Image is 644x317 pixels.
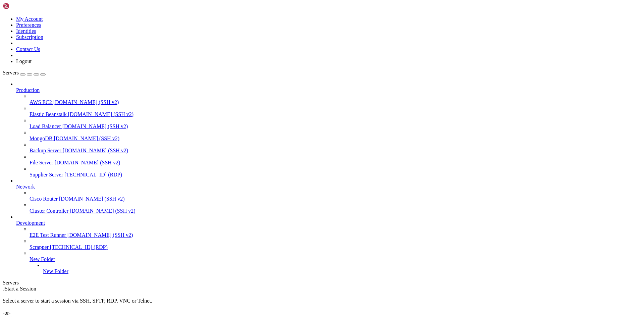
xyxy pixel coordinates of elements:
[30,232,641,238] a: E2E Test Runner [DOMAIN_NAME] (SSH v2)
[30,117,641,129] li: Load Balancer [DOMAIN_NAME] (SSH v2)
[59,196,125,202] span: [DOMAIN_NAME] (SSH v2)
[16,220,45,226] span: Development
[30,166,641,178] li: Supplier Server [TECHNICAL_ID] (RDP)
[30,93,641,105] li: AWS EC2 [DOMAIN_NAME] (SSH v2)
[16,178,641,214] li: Network
[30,226,641,238] li: E2E Test Runner [DOMAIN_NAME] (SSH v2)
[30,256,55,262] span: New Folder
[30,196,641,202] a: Cisco Router [DOMAIN_NAME] (SSH v2)
[3,70,19,75] span: Servers
[43,262,641,274] li: New Folder
[3,292,641,316] div: Select a server to start a session via SSH, SFTP, RDP, VNC or Telnet. -or-
[5,286,36,292] span: Start a Session
[16,184,35,190] span: Network
[30,148,61,153] span: Backup Server
[16,214,641,274] li: Development
[30,99,52,105] span: AWS EC2
[30,172,641,178] a: Supplier Server [TECHNICAL_ID] (RDP)
[30,111,641,117] a: Elastic Beanstalk [DOMAIN_NAME] (SSH v2)
[16,28,36,34] a: Identities
[16,184,641,190] a: Network
[30,244,49,250] span: Scrapper
[30,123,641,129] a: Load Balancer [DOMAIN_NAME] (SSH v2)
[30,105,641,117] li: Elastic Beanstalk [DOMAIN_NAME] (SSH v2)
[64,172,122,177] span: [TECHNICAL_ID] (RDP)
[30,196,58,202] span: Cisco Router
[3,286,5,292] span: 
[30,238,641,250] li: Scrapper [TECHNICAL_ID] (RDP)
[30,202,641,214] li: Cluster Controller [DOMAIN_NAME] (SSH v2)
[30,123,61,129] span: Load Balancer
[16,16,43,22] a: My Account
[30,232,66,238] span: E2E Test Runner
[68,111,134,117] span: [DOMAIN_NAME] (SSH v2)
[16,46,40,52] a: Contact Us
[43,268,641,274] a: New Folder
[63,148,128,153] span: [DOMAIN_NAME] (SSH v2)
[55,160,120,165] span: [DOMAIN_NAME] (SSH v2)
[3,280,641,286] div: Servers
[30,154,641,166] li: File Server [DOMAIN_NAME] (SSH v2)
[30,136,52,141] span: MongoDB
[16,220,641,226] a: Development
[30,244,641,250] a: Scrapper [TECHNICAL_ID] (RDP)
[43,268,68,274] span: New Folder
[30,160,641,166] a: File Server [DOMAIN_NAME] (SSH v2)
[16,34,43,40] a: Subscription
[30,129,641,142] li: MongoDB [DOMAIN_NAME] (SSH v2)
[16,87,40,93] span: Production
[30,142,641,154] li: Backup Server [DOMAIN_NAME] (SSH v2)
[70,208,136,214] span: [DOMAIN_NAME] (SSH v2)
[30,208,68,214] span: Cluster Controller
[30,190,641,202] li: Cisco Router [DOMAIN_NAME] (SSH v2)
[3,3,41,9] img: Shellngn
[30,136,641,142] a: MongoDB [DOMAIN_NAME] (SSH v2)
[16,22,41,28] a: Preferences
[30,111,67,117] span: Elastic Beanstalk
[30,172,63,177] span: Supplier Server
[30,250,641,274] li: New Folder
[50,244,108,250] span: [TECHNICAL_ID] (RDP)
[30,208,641,214] a: Cluster Controller [DOMAIN_NAME] (SSH v2)
[30,256,641,262] a: New Folder
[30,160,53,165] span: File Server
[53,99,119,105] span: [DOMAIN_NAME] (SSH v2)
[3,70,46,75] a: Servers
[54,136,119,141] span: [DOMAIN_NAME] (SSH v2)
[67,232,133,238] span: [DOMAIN_NAME] (SSH v2)
[62,123,128,129] span: [DOMAIN_NAME] (SSH v2)
[16,58,32,64] a: Logout
[16,81,641,178] li: Production
[30,99,641,105] a: AWS EC2 [DOMAIN_NAME] (SSH v2)
[30,148,641,154] a: Backup Server [DOMAIN_NAME] (SSH v2)
[16,87,641,93] a: Production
